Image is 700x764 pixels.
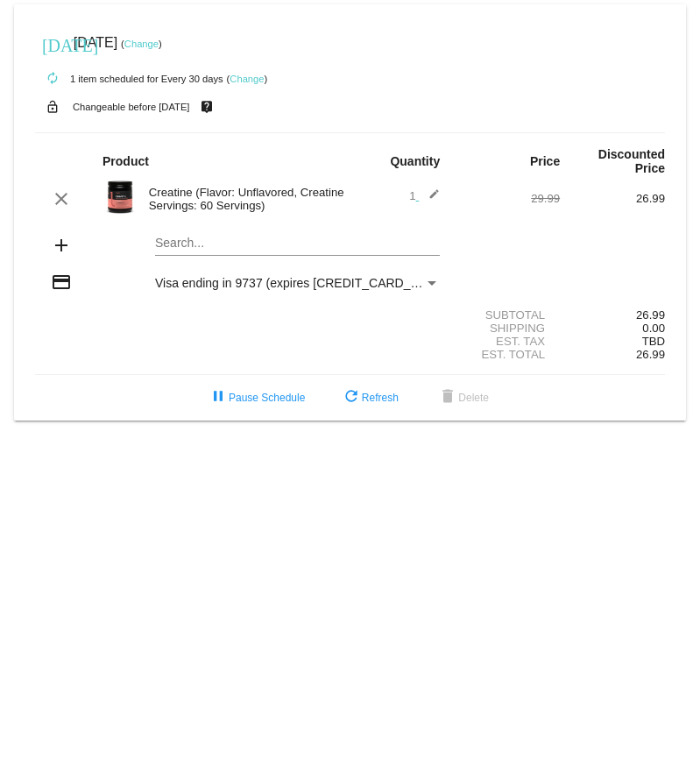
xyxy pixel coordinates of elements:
mat-icon: autorenew [42,68,63,89]
span: Pause Schedule [208,392,305,404]
span: Refresh [341,392,399,404]
mat-icon: [DATE] [42,33,63,54]
strong: Quantity [390,154,440,168]
div: 29.99 [455,192,560,205]
mat-icon: refresh [341,387,362,408]
div: Creatine (Flavor: Unflavored, Creatine Servings: 60 Servings) [140,186,350,212]
mat-icon: clear [51,188,72,209]
small: 1 item scheduled for Every 30 days [35,74,223,84]
button: Delete [423,382,503,414]
mat-icon: pause [208,387,229,408]
div: Subtotal [455,308,560,322]
strong: Product [103,154,149,168]
span: Delete [437,392,489,404]
img: Image-1-Carousel-Creatine-60S-1000x1000-Transp.png [103,180,138,215]
span: Visa ending in 9737 (expires [CREDIT_CARD_DATA]) [155,276,449,290]
mat-icon: live_help [196,95,217,118]
button: Pause Schedule [194,382,319,414]
small: ( ) [227,74,268,84]
a: Change [124,39,159,49]
mat-icon: add [51,235,72,256]
span: 1 [409,189,440,202]
small: Changeable before [DATE] [73,102,190,112]
div: 26.99 [560,192,665,205]
a: Change [230,74,264,84]
span: 0.00 [642,322,665,335]
mat-icon: delete [437,387,458,408]
div: Est. Total [455,348,560,361]
small: ( ) [121,39,162,49]
mat-icon: credit_card [51,272,72,293]
strong: Discounted Price [598,147,665,175]
div: Est. Tax [455,335,560,348]
div: Shipping [455,322,560,335]
mat-icon: edit [419,188,440,209]
div: 26.99 [560,308,665,322]
mat-icon: lock_open [42,95,63,118]
span: TBD [642,335,665,348]
strong: Price [530,154,560,168]
span: 26.99 [636,348,665,361]
mat-select: Payment Method [155,276,440,290]
input: Search... [155,237,440,251]
button: Refresh [327,382,413,414]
